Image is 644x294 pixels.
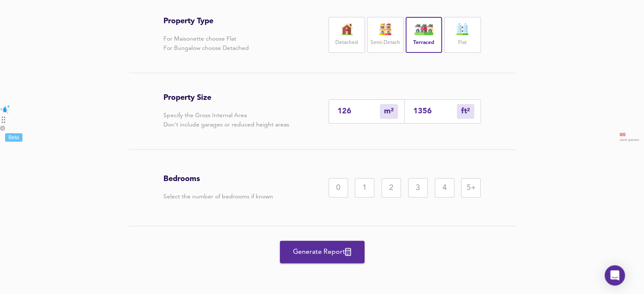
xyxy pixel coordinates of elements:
[163,93,289,102] h3: Property Size
[619,132,639,138] span: 0 / 0
[380,104,398,119] div: m²
[408,178,428,198] div: 3
[461,178,481,198] div: 5+
[163,111,289,129] p: Specify the Gross Internal Area Don't include garages or reduced height areas
[381,178,401,198] div: 2
[5,133,22,142] div: Beta
[435,178,454,198] div: 4
[355,178,374,198] div: 1
[163,16,249,26] h3: Property Type
[406,17,442,53] div: Terraced
[605,265,625,286] div: Open Intercom Messenger
[457,104,474,119] div: m²
[619,138,639,142] span: used queries
[280,241,365,263] button: Generate Report
[458,38,467,48] label: Flat
[413,107,457,116] input: Sqft
[413,38,434,48] label: Terraced
[444,17,481,53] div: Flat
[288,246,356,258] span: Generate Report
[337,107,380,116] input: Enter sqm
[163,192,273,201] p: Select the number of bedrooms if known
[163,34,249,53] p: For Maisonette choose Flat For Bungalow choose Detached
[452,23,473,35] img: flat-icon
[370,38,400,48] label: Semi-Detach
[336,23,357,35] img: house-icon
[367,17,404,53] div: Semi-Detach
[329,17,365,53] div: Detached
[335,38,358,48] label: Detached
[413,23,434,35] img: house-icon
[163,174,273,184] h3: Bedrooms
[375,23,396,35] img: house-icon
[329,178,348,198] div: 0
